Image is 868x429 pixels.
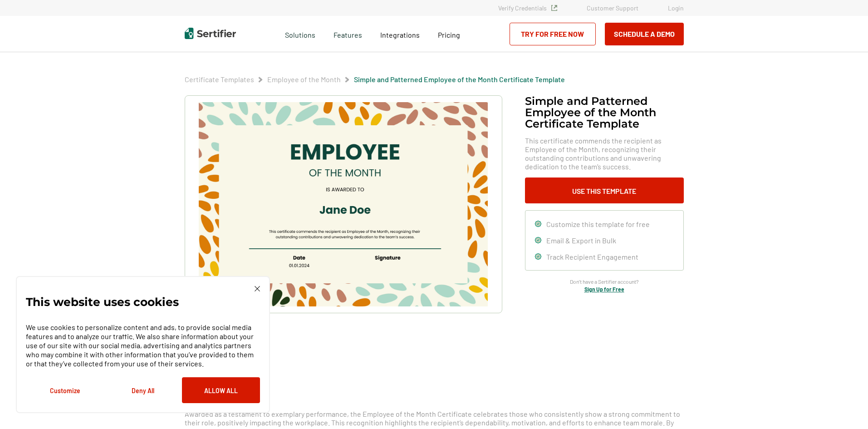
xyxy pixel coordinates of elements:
span: Pricing [438,30,460,39]
button: Deny All [104,377,182,403]
p: We use cookies to personalize content and ads, to provide social media features and to analyze ou... [26,323,260,368]
p: This website uses cookies [26,297,179,306]
a: Login [668,4,684,12]
a: Pricing [438,28,460,39]
span: Simple and Patterned Employee of the Month Certificate Template [354,75,565,84]
span: Integrations [380,30,420,39]
button: Use This Template [525,178,684,203]
img: Simple and Patterned Employee of the Month Certificate Template [199,102,487,306]
a: Certificate Templates [185,75,254,84]
span: Solutions [285,28,315,39]
span: Employee of the Month [267,75,341,84]
button: Customize [26,377,104,403]
a: Customer Support [587,4,638,12]
a: Sign Up for Free [584,286,624,292]
span: Customize this template for free [546,220,650,228]
img: Verified [551,5,557,11]
a: Verify Credentials [498,4,557,12]
img: Sertifier | Digital Credentialing Platform [185,28,236,39]
a: Integrations [380,28,420,39]
span: This certificate commends the recipient as Employee of the Month, recognizing their outstanding c... [525,136,684,171]
div: Breadcrumb [185,75,565,84]
h1: Simple and Patterned Employee of the Month Certificate Template [525,95,684,129]
span: Don’t have a Sertifier account? [570,277,639,286]
iframe: Chat Widget [823,385,868,429]
button: Allow All [182,377,260,403]
span: Certificate Templates [185,75,254,84]
img: Cookie Popup Close [255,286,260,291]
a: Simple and Patterned Employee of the Month Certificate Template [354,75,565,84]
a: Try for Free Now [510,23,596,45]
span: Features [333,28,362,39]
a: Employee of the Month [267,75,341,84]
span: Email & Export in Bulk [546,236,616,245]
span: Track Recipient Engagement [546,252,638,261]
button: Schedule a Demo [605,23,684,45]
